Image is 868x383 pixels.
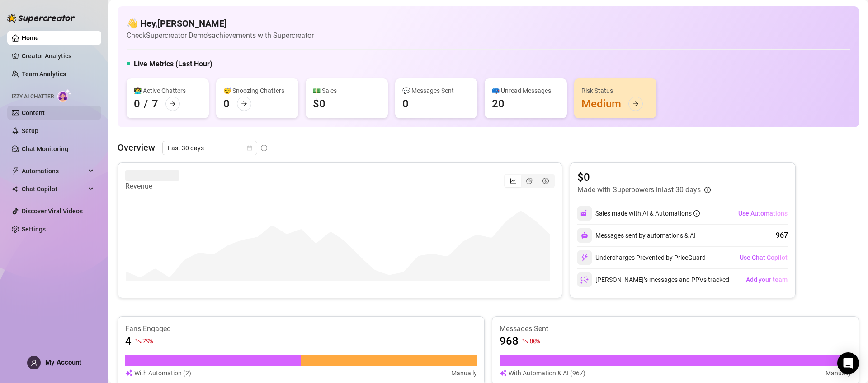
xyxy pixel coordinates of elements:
[134,86,202,96] div: 👩‍💻 Active Chatters
[500,334,519,348] article: 968
[12,92,54,101] span: Izzy AI Chatter
[738,210,788,217] span: Use Automations
[581,86,649,96] div: Risk Status
[223,97,230,111] div: 0
[22,34,39,42] a: Home
[740,254,788,261] span: Use Chat Copilot
[152,97,158,111] div: 7
[504,174,555,188] div: segmented control
[170,101,176,107] span: arrow-right
[134,97,140,111] div: 0
[577,228,696,243] div: Messages sent by automations & AI
[577,170,711,185] article: $0
[12,167,19,175] span: thunderbolt
[118,141,155,154] article: Overview
[22,49,94,63] a: Creator Analytics
[402,97,409,111] div: 0
[451,368,477,378] article: Manually
[402,86,470,96] div: 💬 Messages Sent
[580,276,589,284] img: svg%3e
[509,368,585,378] article: With Automation & AI (967)
[632,101,639,107] span: arrow-right
[261,145,267,151] span: info-circle
[581,232,588,239] img: svg%3e
[746,276,788,283] span: Add your team
[826,368,851,378] article: Manually
[125,181,179,192] article: Revenue
[22,109,45,116] a: Content
[125,334,132,348] article: 4
[776,230,788,241] div: 967
[529,337,540,345] span: 80 %
[22,145,68,152] a: Chat Monitoring
[745,272,788,287] button: Add your team
[134,368,191,378] article: With Automation (2)
[313,86,381,96] div: 💵 Sales
[577,250,706,265] div: Undercharges Prevented by PriceGuard
[22,127,38,134] a: Setup
[12,186,18,192] img: Chat Copilot
[580,209,589,217] img: svg%3e
[142,337,153,345] span: 79 %
[500,368,507,378] img: svg%3e
[837,352,859,374] div: Open Intercom Messenger
[22,226,46,233] a: Settings
[223,86,291,96] div: 😴 Snoozing Chatters
[738,206,788,221] button: Use Automations
[313,97,325,111] div: $0
[510,178,516,184] span: line-chart
[241,101,247,107] span: arrow-right
[526,178,533,184] span: pie-chart
[31,360,38,366] span: user
[127,17,314,30] h4: 👋 Hey, [PERSON_NAME]
[580,254,589,262] img: svg%3e
[127,30,314,41] article: Check Supercreator Demo's achievements with Supercreator
[500,324,851,334] article: Messages Sent
[7,14,75,23] img: logo-BBDzfeDw.svg
[22,164,86,178] span: Automations
[134,59,212,69] h5: Live Metrics (Last Hour)
[22,182,86,196] span: Chat Copilot
[57,89,71,102] img: AI Chatter
[492,97,505,111] div: 20
[739,250,788,265] button: Use Chat Copilot
[135,338,142,344] span: fall
[595,208,700,218] div: Sales made with AI & Automations
[522,338,528,344] span: fall
[22,208,83,215] a: Discover Viral Videos
[577,272,729,287] div: [PERSON_NAME]’s messages and PPVs tracked
[577,185,701,195] article: Made with Superpowers in last 30 days
[704,187,711,193] span: info-circle
[247,145,252,151] span: calendar
[492,86,560,96] div: 📪 Unread Messages
[542,178,549,184] span: dollar-circle
[168,141,252,155] span: Last 30 days
[125,368,132,378] img: svg%3e
[45,358,81,366] span: My Account
[693,210,700,217] span: info-circle
[22,70,66,78] a: Team Analytics
[125,324,477,334] article: Fans Engaged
